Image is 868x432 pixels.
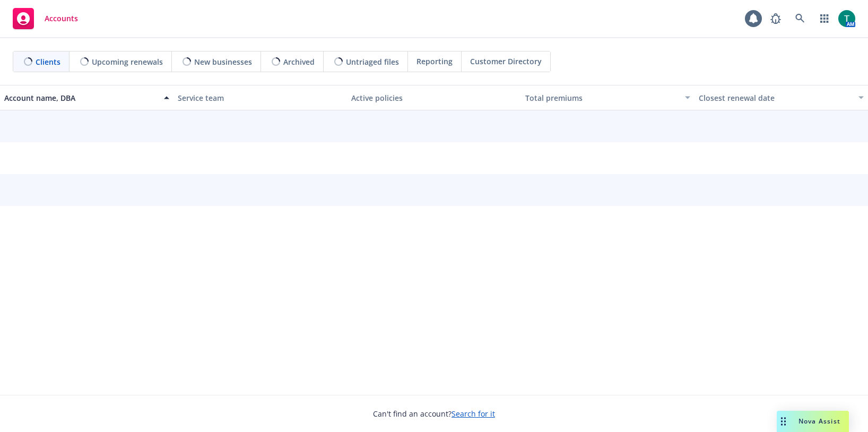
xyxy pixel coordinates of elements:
div: Active policies [351,92,516,103]
div: Closest renewal date [699,92,852,103]
a: Search [789,8,811,29]
span: Upcoming renewals [92,56,163,67]
a: Switch app [814,8,835,29]
button: Total premiums [521,85,695,110]
span: Untriaged files [346,56,399,67]
div: Account name, DBA [4,92,158,103]
div: Total premiums [525,92,679,103]
span: New businesses [194,56,252,67]
span: Reporting [416,56,453,67]
span: Nova Assist [798,417,840,426]
span: Accounts [45,14,78,23]
a: Report a Bug [765,8,786,29]
button: Nova Assist [777,411,849,432]
button: Active policies [347,85,520,110]
img: photo [838,10,855,27]
button: Service team [173,85,347,110]
button: Closest renewal date [695,85,868,110]
span: Can't find an account? [373,408,495,419]
div: Service team [178,92,343,103]
a: Search for it [452,409,495,419]
span: Clients [36,56,60,67]
span: Customer Directory [470,56,542,67]
span: Archived [283,56,315,67]
div: Drag to move [777,411,790,432]
a: Accounts [8,4,82,33]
